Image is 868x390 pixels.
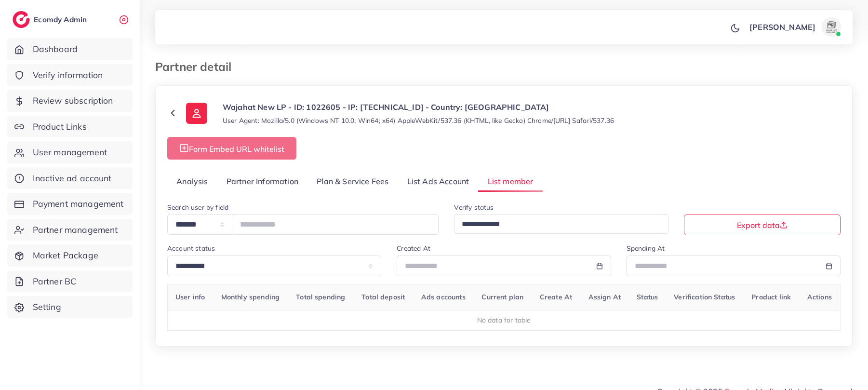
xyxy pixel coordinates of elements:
span: Market Package [33,249,98,262]
label: Created At [397,243,430,253]
label: Search user by field [167,202,228,212]
span: Current plan [481,293,523,301]
span: Dashboard [33,43,78,55]
a: Partner BC [7,270,133,293]
a: Analysis [167,171,217,192]
span: Review subscription [33,94,113,107]
input: Search for option [458,217,655,232]
label: Spending At [627,243,665,253]
a: Product Links [7,116,133,138]
img: logo [13,11,30,28]
a: Setting [7,296,133,318]
a: Partner management [7,219,133,241]
a: Payment management [7,193,133,215]
a: Verify information [7,64,133,86]
span: Partner BC [33,275,77,288]
span: Status [637,293,658,301]
a: logoEcomdy Admin [13,11,89,28]
a: Dashboard [7,38,133,60]
span: Setting [33,301,61,313]
p: [PERSON_NAME] [749,21,815,33]
a: [PERSON_NAME]avatar [744,17,845,37]
span: Create At [540,293,572,301]
span: Payment management [33,198,124,210]
a: Inactive ad account [7,167,133,189]
img: avatar [822,17,841,37]
a: User management [7,141,133,163]
span: Actions [807,293,832,301]
span: Verify information [33,69,103,81]
span: Total deposit [361,293,405,301]
span: Inactive ad account [33,172,112,185]
h2: Ecomdy Admin [34,15,89,24]
span: Monthly spending [221,293,280,301]
label: Verify status [454,202,494,212]
span: Assign At [588,293,621,301]
div: No data for table [173,315,835,325]
span: Export data [737,221,788,229]
a: List member [478,171,542,192]
span: Total spending [296,293,345,301]
span: Product link [751,293,791,301]
img: ic-user-info.36bf1079.svg [186,103,207,124]
span: Ads accounts [421,293,466,301]
span: Verification Status [674,293,735,301]
span: User info [175,293,205,301]
span: Partner management [33,224,118,236]
p: Wajahat New LP - ID: 1022605 - IP: [TECHNICAL_ID] - Country: [GEOGRAPHIC_DATA] [223,101,614,113]
a: Plan & Service Fees [307,171,398,192]
a: Review subscription [7,90,133,112]
button: Form Embed URL whitelist [167,137,296,160]
button: Export data [684,215,841,235]
a: Market Package [7,244,133,267]
h3: Partner detail [155,60,239,74]
a: List Ads Account [398,171,479,192]
label: Account status [167,243,215,253]
span: User management [33,146,107,159]
div: Search for option [454,214,668,234]
small: User Agent: Mozilla/5.0 (Windows NT 10.0; Win64; x64) AppleWebKit/537.36 (KHTML, like Gecko) Chro... [223,116,614,125]
span: Product Links [33,121,87,133]
a: Partner Information [217,171,307,192]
